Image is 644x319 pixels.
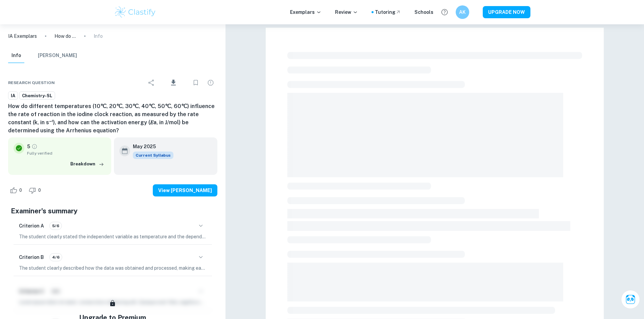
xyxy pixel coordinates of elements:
p: Review [335,8,358,16]
span: Chemistry-SL [20,92,55,99]
h5: Examiner's summary [11,206,215,216]
button: AK [456,5,469,19]
h6: How do different temperatures (10℃, 20℃, 30℃, 40℃, 50℃, 60℃) influence the rate of reaction in th... [8,102,217,135]
span: 0 [16,187,26,194]
div: Share [145,76,158,89]
p: The student clearly stated the independent variable as temperature and the dependent variable as ... [19,233,207,240]
a: Chemistry-SL [19,91,55,100]
button: UPGRADE NOW [483,6,530,18]
p: How do different temperatures (10℃, 20℃, 30℃, 40℃, 50℃, 60℃) influence the rate of reaction in th... [54,32,76,40]
div: Like [8,185,26,196]
div: Dislike [27,185,45,196]
a: IA [8,91,18,100]
h6: AK [458,8,466,16]
div: Report issue [204,76,217,89]
span: 5/6 [50,223,62,229]
img: Clastify logo [114,5,157,19]
div: This exemplar is based on the current syllabus. Feel free to refer to it for inspiration/ideas wh... [133,152,173,159]
a: Schools [414,8,433,16]
p: 5 [27,143,30,150]
h6: Criterion B [19,254,44,261]
button: Help and Feedback [439,6,450,18]
span: 0 [34,187,45,194]
p: Info [94,32,103,40]
button: [PERSON_NAME] [38,48,77,63]
span: 4/6 [50,254,62,260]
button: View [PERSON_NAME] [153,184,217,196]
a: Grade fully verified [31,143,38,150]
div: Download [160,74,188,91]
span: Current Syllabus [133,152,173,159]
div: Bookmark [189,76,202,89]
p: The student clearly described how the data was obtained and processed, making each procedural ste... [19,264,207,272]
a: IA Exemplars [8,32,37,40]
span: IA [8,92,18,99]
h6: May 2025 [133,143,168,150]
button: Breakdown [69,159,106,169]
button: Ask Clai [621,290,640,309]
p: Exemplars [290,8,321,16]
h6: Criterion A [19,222,44,230]
button: Info [8,48,24,63]
a: Tutoring [375,8,401,16]
span: Fully verified [27,150,106,156]
span: Research question [8,80,55,86]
